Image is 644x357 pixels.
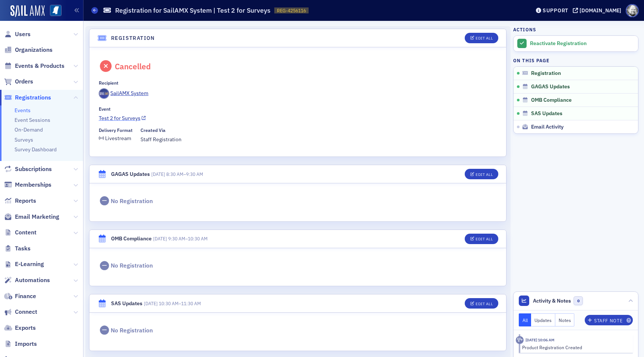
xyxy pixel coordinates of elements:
span: 0 [574,296,583,306]
div: Edit All [476,237,493,241]
span: REG-4256116 [277,7,306,14]
div: Cancelled [115,61,151,71]
span: Profile [626,4,639,17]
span: Events & Products [15,62,64,70]
time: 9:30 AM [168,236,185,241]
button: Edit All [465,33,498,43]
time: 9:30 AM [186,171,203,177]
span: E-Learning [15,260,44,268]
a: Email Marketing [4,213,59,221]
span: Registration [531,70,561,77]
time: 8:30 AM [166,171,183,177]
div: OMB Compliance [111,235,152,243]
div: Activity [516,336,524,344]
a: Imports [4,340,37,348]
div: Reactivate Registration [530,40,634,47]
span: Subscriptions [15,165,52,173]
span: – [144,300,201,306]
span: [DATE] [144,300,158,306]
span: Content [15,228,37,237]
a: Tasks [4,244,31,253]
span: Registrations [15,94,51,102]
div: Product Registration Created [522,344,628,351]
time: 10:30 AM [159,300,179,306]
span: SAS Updates [531,110,562,117]
img: SailAMX [50,5,61,16]
div: SailAMX System [110,89,148,97]
a: Connect [4,308,37,316]
span: Exports [15,324,36,332]
div: Delivery Format [99,127,133,133]
span: Email Activity [531,124,563,130]
a: Registrations [4,94,51,102]
div: Staff Note [594,319,622,323]
a: Test 2 for Surveys [99,114,497,122]
div: No Registration [111,198,153,205]
span: Automations [15,276,50,284]
a: View Homepage [45,5,61,18]
div: Edit All [476,36,493,40]
time: 10:30 AM [188,236,208,241]
button: [DOMAIN_NAME] [573,8,624,13]
a: Content [4,228,37,237]
button: All [519,313,531,326]
span: Activity & Notes [533,297,571,305]
span: [DATE] [153,236,167,241]
span: Staff Registration [141,136,181,143]
span: Imports [15,340,37,348]
div: Edit All [476,302,493,306]
div: [DOMAIN_NAME] [580,7,621,14]
span: Memberships [15,181,51,189]
button: Updates [531,313,555,326]
a: Automations [4,276,50,284]
div: Event [99,106,111,112]
a: Subscriptions [4,165,52,173]
time: 11:30 AM [181,300,201,306]
a: Events & Products [4,62,64,70]
a: Surveys [15,136,33,143]
a: Survey Dashboard [15,146,57,153]
span: Reports [15,197,36,205]
button: Edit All [465,298,498,309]
a: Orders [4,78,33,86]
span: Finance [15,292,36,300]
a: Exports [4,324,36,332]
div: SAS Updates [111,300,142,307]
a: Memberships [4,181,51,189]
div: No Registration [111,262,153,269]
span: GAGAS Updates [531,83,570,90]
img: SailAMX [10,5,45,17]
div: Created Via [141,127,165,133]
span: Connect [15,308,37,316]
a: On-Demand [15,126,43,133]
span: – [153,236,208,241]
a: Reports [4,197,36,205]
h4: Registration [111,34,155,42]
span: Organizations [15,46,53,54]
h4: Actions [513,26,536,33]
span: [DATE] [151,171,165,177]
button: Staff Note [585,315,633,325]
a: Organizations [4,46,53,54]
button: Edit All [465,234,498,244]
a: Event Sessions [15,117,50,123]
a: Reactivate Registration [514,36,638,51]
div: Support [543,7,568,14]
time: 8/28/2025 10:06 AM [525,337,555,342]
div: No Registration [111,327,153,334]
span: Email Marketing [15,213,59,221]
h1: Registration for SailAMX System | Test 2 for Surveys [115,6,271,15]
div: GAGAS Updates [111,170,150,178]
div: Livestream [105,136,131,140]
span: – [151,171,203,177]
button: Notes [555,313,575,326]
a: Users [4,30,31,38]
a: Events [15,107,31,114]
span: Orders [15,78,33,86]
h4: On this page [513,57,638,64]
span: Tasks [15,244,31,253]
span: Users [15,30,31,38]
a: Finance [4,292,36,300]
div: Edit All [476,173,493,177]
